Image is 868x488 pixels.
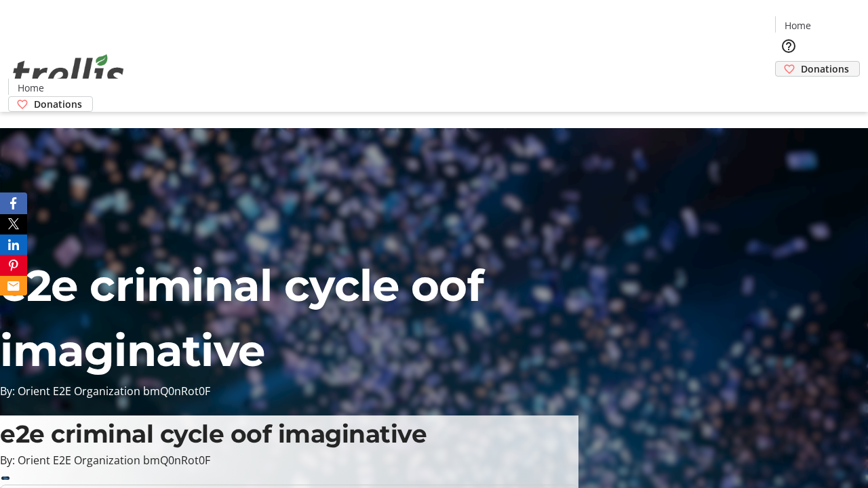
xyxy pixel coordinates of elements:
button: Cart [775,77,802,104]
span: Donations [34,97,82,111]
span: Home [18,81,44,95]
a: Home [9,81,52,95]
button: Help [775,33,802,60]
span: Home [785,18,811,33]
a: Home [776,18,819,33]
a: Donations [775,61,860,77]
a: Donations [8,96,93,112]
span: Donations [801,62,849,76]
img: Orient E2E Organization bmQ0nRot0F's Logo [8,39,129,107]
